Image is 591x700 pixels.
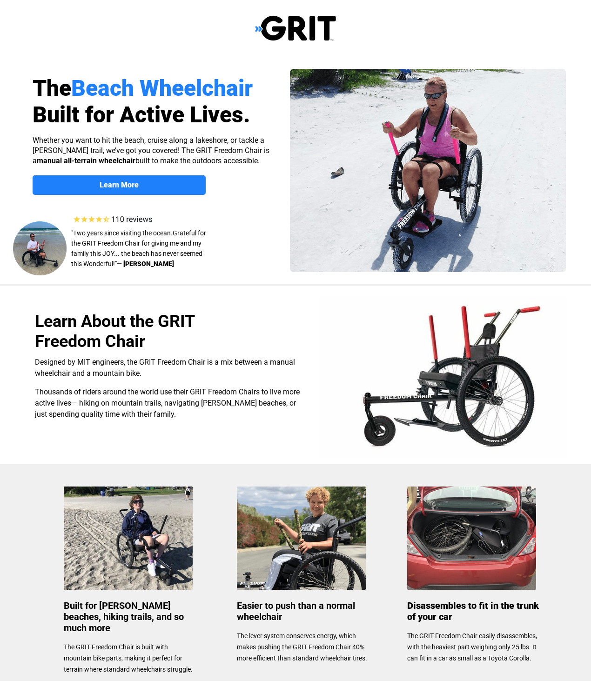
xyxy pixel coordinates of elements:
span: Beach Wheelchair [71,75,253,101]
span: Two years since visiting the ocean. [73,229,173,237]
span: Built for [PERSON_NAME] beaches, hiking trails, and so much more [64,600,184,633]
span: The [33,75,71,101]
span: Disassembles to fit in the trunk of your car [407,600,539,622]
span: rateful for the GRIT Freedom Chair for giving me and my family this JOY... t [71,229,206,257]
span: The GRIT Freedom Chair easily disassembles, with the heaviest part weighing only 25 lbs. It can f... [407,632,537,662]
span: Easier to push than a normal wheelchair [237,600,355,622]
span: Built for Active Lives. [33,101,250,128]
strong: — [PERSON_NAME] [117,260,174,267]
span: Designed by MIT engineers, the GRIT Freedom Chair is a mix between a manual wheelchair and a moun... [35,358,295,378]
span: Thousands of riders around the world use their GRIT Freedom Chairs to live more active lives— hik... [35,387,300,419]
span: The lever system conserves energy, which makes pushing the GRIT Freedom Chair 40% more efficient ... [237,632,367,662]
span: " G he beach has never seemed this Wonderful!" [71,229,206,267]
img: Beach Wheelchair cruises over packed sand. [290,69,566,272]
strong: Learn More [100,180,139,189]
img: Beach Wheelchair in water [13,221,67,275]
span: Whether you want to hit the beach, cruise along a lakeshore, or tackle a [PERSON_NAME] trail, we’... [33,136,269,165]
span: Learn About the GRIT Freedom Chair [35,312,195,351]
span: The GRIT Freedom Chair is built with mountain bike parts, making it perfect for terrain where sta... [64,643,193,673]
a: Learn More [33,175,206,195]
strong: manual all-terrain wheelchair [37,156,135,165]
